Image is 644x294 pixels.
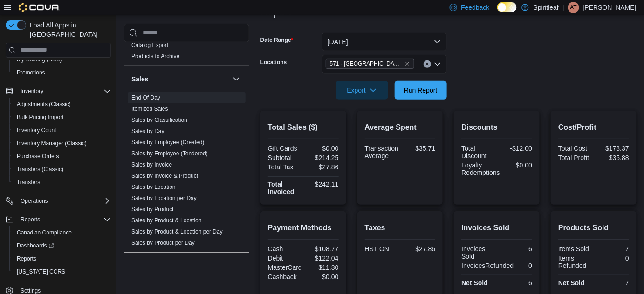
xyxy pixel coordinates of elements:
div: MasterCard [268,264,302,271]
div: -$12.00 [499,145,532,152]
a: Bulk Pricing Import [13,112,68,123]
span: [US_STATE] CCRS [17,268,65,275]
div: Transaction Average [365,145,399,160]
a: Itemized Sales [131,105,168,112]
div: Debit [268,254,301,262]
span: Dashboards [13,240,111,251]
span: Sales by Product per Day [131,239,195,246]
div: 6 [499,245,532,253]
div: $35.88 [596,154,629,161]
span: Transfers [17,179,40,186]
span: Inventory [17,86,111,97]
span: Sales by Employee (Created) [131,138,205,146]
a: Transfers [13,177,44,188]
a: Promotions [13,67,49,78]
span: 571 - Spiritleaf Ontario St (Stratford) [326,59,414,69]
h2: Average Spent [365,122,436,133]
img: Cova [19,3,60,12]
div: 7 [596,279,629,287]
span: Transfers [13,177,111,188]
strong: Net Sold [461,279,488,287]
button: Taxes [231,260,242,271]
a: Sales by Product per Day [131,239,195,246]
div: $11.30 [306,264,339,271]
span: Itemized Sales [131,105,168,112]
div: Total Cost [558,145,592,152]
a: Sales by Employee (Tendered) [131,150,208,156]
strong: Total Invoiced [268,180,295,195]
span: AT [570,2,577,13]
div: Total Tax [268,163,301,171]
div: 7 [596,245,629,253]
a: Reports [13,253,40,264]
span: Sales by Day [131,127,164,134]
span: Products to Archive [131,52,179,60]
div: 0 [517,262,532,269]
a: Inventory Manager (Classic) [13,138,90,149]
span: Inventory [21,87,43,95]
button: [DATE] [322,33,447,51]
div: Cash [268,245,301,253]
span: Inventory Count [17,127,56,134]
div: $108.77 [305,245,339,253]
button: Transfers [9,176,115,189]
button: Purchase Orders [9,150,115,163]
h3: Sales [131,74,149,83]
a: Adjustments (Classic) [13,99,75,110]
span: Sales by Product [131,205,174,213]
button: Sales [231,73,242,84]
div: $27.86 [402,245,435,253]
span: Sales by Location per Day [131,194,197,201]
button: Adjustments (Classic) [9,98,115,111]
a: Catalog Export [131,41,168,48]
div: $27.86 [305,163,339,171]
a: Sales by Invoice & Product [131,172,198,179]
a: Transfers (Classic) [13,164,67,175]
div: $0.00 [504,161,532,169]
a: Sales by Product [131,206,174,212]
a: Purchase Orders [13,151,63,162]
div: $178.37 [596,145,629,152]
span: Dark Mode [497,12,498,13]
div: Total Discount [461,145,495,160]
a: [US_STATE] CCRS [13,266,69,277]
button: Sales [131,74,229,83]
a: Sales by Location [131,183,176,190]
a: Products to Archive [131,53,179,59]
p: | [562,2,564,13]
h2: Payment Methods [268,222,339,234]
div: Gift Cards [268,145,301,152]
button: Reports [2,213,115,226]
span: Canadian Compliance [13,227,111,238]
h2: Invoices Sold [461,222,532,234]
label: Date Range [260,36,294,44]
button: Operations [2,194,115,207]
span: Dashboards [17,242,54,249]
div: Total Profit [558,154,592,161]
span: Sales by Employee (Tendered) [131,149,208,157]
button: Inventory [2,85,115,98]
span: Adjustments (Classic) [17,100,71,108]
span: Sales by Product & Location [131,216,202,224]
span: Washington CCRS [13,266,111,277]
a: Canadian Compliance [13,227,75,238]
p: [PERSON_NAME] [583,2,637,13]
button: [US_STATE] CCRS [9,265,115,278]
h3: Taxes [131,261,150,270]
span: Reports [17,255,36,262]
a: End Of Day [131,94,160,100]
p: Spiritleaf [534,2,559,13]
span: Feedback [461,3,489,12]
span: Purchase Orders [17,153,59,160]
button: Export [336,81,388,100]
h2: Discounts [461,122,532,133]
span: End Of Day [131,94,160,101]
a: Sales by Invoice [131,161,172,167]
a: Sales by Day [131,127,164,134]
span: My Catalog (Beta) [13,54,111,65]
span: 571 - [GEOGRAPHIC_DATA] ([GEOGRAPHIC_DATA]) [330,59,403,68]
button: Canadian Compliance [9,226,115,239]
button: Remove 571 - Spiritleaf Ontario St (Stratford) from selection in this group [404,61,410,67]
span: Promotions [17,69,45,76]
div: $0.00 [305,273,339,281]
